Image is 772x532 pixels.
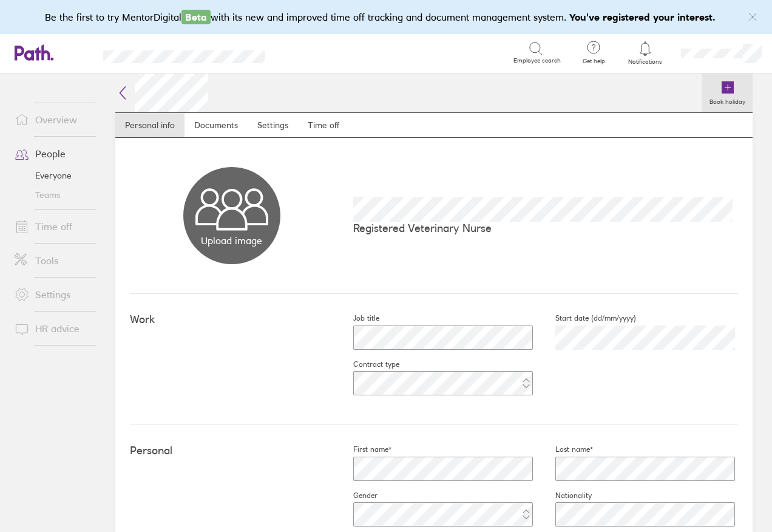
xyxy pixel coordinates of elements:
a: Tools [5,248,103,273]
label: First name* [334,445,391,454]
a: Notifications [626,40,665,66]
a: People [5,142,103,166]
span: Beta [181,10,211,24]
div: Search [298,47,329,58]
label: Last name* [536,445,593,454]
span: Notifications [626,58,665,66]
a: HR advice [5,316,103,341]
label: Nationality [536,491,592,500]
a: Teams [5,185,103,205]
div: Be the first to try MentorDigital with its new and improved time off tracking and document manage... [45,10,728,24]
a: Time off [5,214,103,239]
h4: Personal [130,445,334,457]
label: Contract type [334,360,399,369]
a: Settings [5,282,103,307]
p: Registered Veterinary Nurse [353,222,738,234]
label: Book holiday [702,95,753,106]
label: Job title [334,313,379,323]
a: Book holiday [702,73,753,112]
a: Everyone [5,166,103,185]
h4: Work [130,313,334,326]
label: Start date (dd/mm/yyyy) [536,313,636,323]
span: Get help [574,58,614,65]
a: Settings [248,113,298,137]
b: You've registered your interest. [569,11,716,23]
label: Gender [334,491,378,500]
a: Overview [5,107,103,132]
a: Time off [298,113,349,137]
a: Documents [185,113,248,137]
a: Personal info [115,113,185,137]
span: Employee search [513,57,561,64]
